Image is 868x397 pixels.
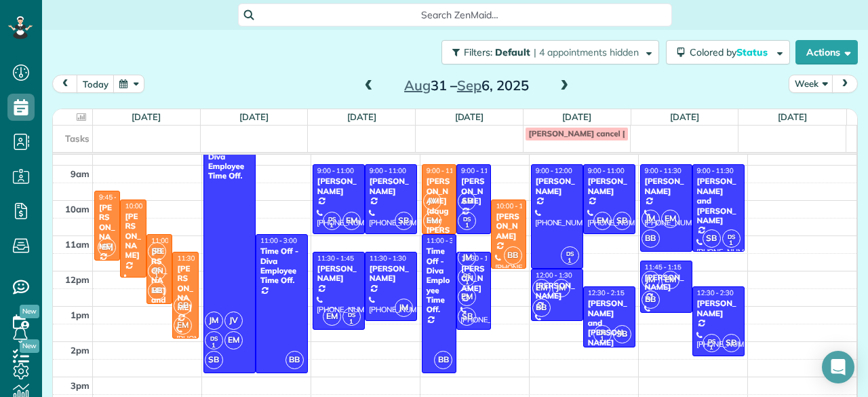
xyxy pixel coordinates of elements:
span: JM [458,248,476,267]
span: SB [613,325,631,343]
span: Status [736,46,770,58]
span: JV [423,192,441,210]
div: [PERSON_NAME] (daughter [PERSON_NAME] [PERSON_NAME]) [PERSON_NAME] [426,176,452,313]
span: SB [395,212,413,230]
div: [PERSON_NAME] [696,299,741,318]
span: BB [148,282,166,300]
span: JM [642,210,660,228]
small: 1 [323,219,340,232]
div: [PERSON_NAME] [176,264,194,313]
span: 9:45 - 11:45 [99,193,136,202]
span: 11:45 - 1:15 [645,263,682,271]
span: JM [642,271,660,289]
span: JM [395,299,413,317]
span: JV [224,311,243,330]
a: [DATE] [778,111,807,122]
small: 1 [594,333,611,345]
a: [DATE] [670,111,699,122]
span: 9:00 - 11:00 [427,166,463,175]
div: Time Off - Diva Employee Time Off. [208,142,252,181]
span: EM [458,288,476,306]
span: EM [532,279,551,297]
small: 1 [561,254,578,267]
span: 11am [65,239,90,250]
span: SB [613,212,631,230]
span: New [20,305,39,318]
span: 9:00 - 11:00 [588,166,625,175]
span: EM [323,307,341,326]
span: Aug [404,77,431,94]
span: DS [210,335,218,342]
span: SB [148,242,166,261]
span: 10:00 - 12:00 [496,202,536,210]
span: 11:00 - 3:00 [260,236,297,245]
span: SB [703,229,721,248]
span: DS [328,215,336,223]
span: 1pm [71,309,90,320]
a: [DATE] [455,111,484,122]
div: [PERSON_NAME] [317,264,361,284]
small: 1 [205,339,222,352]
div: [PERSON_NAME] [369,264,413,284]
a: [DATE] [132,111,161,122]
span: SB [722,334,741,352]
button: Filters: Default | 4 appointments hidden [441,40,659,64]
div: [PERSON_NAME] and [PERSON_NAME] [587,299,631,347]
div: [PERSON_NAME] [98,203,116,252]
span: BB [434,351,452,369]
span: DS [599,328,606,336]
button: Actions [795,40,858,64]
span: SB [458,307,476,326]
small: 1 [723,237,740,250]
span: 9:00 - 11:00 [317,166,354,175]
span: BB [642,290,660,309]
span: 11:00 - 3:00 [427,236,463,245]
a: [DATE] [347,111,376,122]
span: DS [708,337,715,345]
span: BB [532,299,551,317]
span: 9:00 - 11:30 [645,166,682,175]
span: 10am [65,204,90,214]
span: BB [642,229,660,248]
span: EM [423,212,441,230]
div: [PERSON_NAME] [495,212,521,241]
span: 12pm [65,274,90,285]
span: EM [661,271,679,289]
span: DS [566,250,574,257]
span: | 4 appointments hidden [534,46,639,58]
span: SB [458,192,476,210]
span: 9:00 - 11:00 [370,166,406,175]
span: EM [224,331,243,349]
div: Time Off - Diva Employee Time Off. [426,246,452,315]
span: Filters: [464,46,492,58]
span: 2pm [71,345,90,356]
div: [PERSON_NAME] [317,176,361,196]
a: Filters: Default | 4 appointments hidden [435,40,659,64]
div: [PERSON_NAME] [535,176,579,196]
div: [PERSON_NAME] and [PERSON_NAME] [696,176,741,225]
span: Sep [457,77,481,94]
span: 12:30 - 2:15 [588,288,625,297]
div: [PERSON_NAME] [587,176,631,196]
button: today [77,75,115,93]
div: Open Intercom Messenger [822,351,854,383]
span: DS [728,233,735,240]
span: [PERSON_NAME] cancel [DATE] [529,128,649,138]
div: [PERSON_NAME] [460,176,487,206]
button: Week [789,75,833,93]
span: 9am [71,168,90,179]
span: 11:30 - 1:45 [317,254,354,263]
span: 9:00 - 12:00 [536,166,572,175]
span: 9:00 - 11:30 [697,166,734,175]
span: 10:00 - 12:15 [125,202,165,210]
span: DS [463,215,471,223]
span: 12:00 - 1:30 [536,271,572,280]
span: EM [174,316,192,335]
a: [DATE] [239,111,269,122]
button: next [832,75,858,93]
small: 1 [458,219,475,232]
span: BB [285,351,304,369]
span: 3pm [71,380,90,391]
span: Colored by [690,46,772,58]
span: DS [463,271,471,279]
